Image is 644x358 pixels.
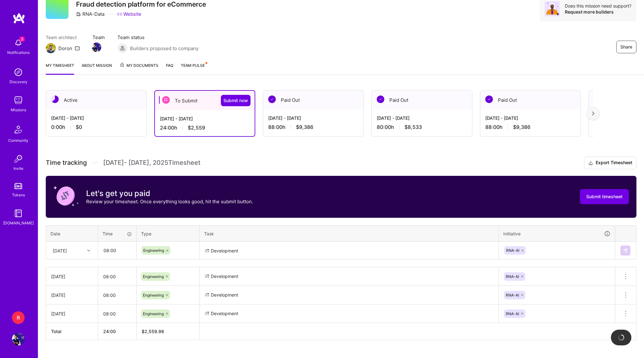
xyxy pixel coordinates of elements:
[46,34,80,41] span: Team architect
[86,198,253,205] p: Review your timesheet. Once everything looks good, hit the submit button.
[9,78,27,85] div: Discovery
[405,124,422,130] span: $8,533
[92,42,101,53] a: Team Member Avatar
[160,115,250,122] div: [DATE] - [DATE]
[503,230,611,237] div: Initiative
[76,124,82,130] span: $0
[623,248,628,253] img: Submit
[120,62,158,69] span: My Documents
[46,62,74,75] a: My timesheet
[12,37,25,49] img: bell
[586,193,623,200] span: Submit timesheet
[10,333,26,345] a: User Avatar
[480,90,581,110] div: Paid Out
[377,115,467,121] div: [DATE] - [DATE]
[268,124,358,130] div: 88:00 h
[58,45,72,52] div: Doron
[616,41,636,53] button: Share
[51,273,93,280] div: [DATE]
[12,94,25,107] img: teamwork
[506,293,519,297] span: RNA-AI
[86,189,253,198] h3: Let's get you paid
[545,1,560,16] img: Avatar
[620,44,632,50] span: Share
[76,0,206,8] h3: Fraud detection platform for eCommerce
[7,49,30,56] div: Notifications
[513,124,530,130] span: $9,386
[10,311,26,324] a: R
[160,124,250,131] div: 24:00 h
[143,311,164,316] span: Engineering
[92,34,105,41] span: Team
[580,189,629,204] button: Submit timesheet
[620,245,631,256] div: null
[162,96,170,104] img: To Submit
[268,115,358,121] div: [DATE] - [DATE]
[11,122,26,137] img: Community
[51,124,141,130] div: 0:00 h
[120,62,158,75] a: My Documents
[51,95,59,103] img: Active
[46,90,146,110] div: Active
[51,292,93,298] div: [DATE]
[117,34,198,41] span: Team status
[584,157,636,169] button: Export Timesheet
[221,95,251,106] button: Submit now
[166,62,173,75] a: FAQ
[51,310,93,317] div: [DATE]
[506,311,519,316] span: RNA-AI
[263,90,363,110] div: Paid Out
[12,153,25,165] img: Invite
[142,329,164,334] span: $ 2,559.98
[592,111,594,116] img: right
[98,287,136,303] input: HH:MM
[98,268,136,285] input: HH:MM
[200,268,498,285] textarea: IT Development
[181,62,207,75] a: Team Pulse
[3,220,34,226] div: [DOMAIN_NAME]
[15,183,22,189] img: tokens
[76,12,81,17] i: icon CompanyGray
[200,225,499,242] th: Task
[53,247,67,254] div: [DATE]
[485,124,576,130] div: 88:00 h
[117,11,141,17] a: Website
[98,323,137,340] th: 24:00
[223,97,248,104] span: Submit now
[506,274,519,279] span: RNA-AI
[46,43,56,53] img: Team Architect
[181,63,205,68] span: Team Pulse
[14,165,23,172] div: Invite
[20,37,25,42] span: 3
[87,249,90,252] i: icon Chevron
[485,95,493,103] img: Paid Out
[143,274,164,279] span: Engineering
[588,160,593,166] i: icon Download
[130,45,198,52] span: Builders proposed to company
[46,225,98,242] th: Date
[377,124,467,130] div: 80:00 h
[268,95,276,103] img: Paid Out
[296,124,313,130] span: $9,386
[76,11,104,17] div: RNA-Data
[51,115,141,121] div: [DATE] - [DATE]
[103,159,200,167] span: [DATE] - [DATE] , 2025 Timesheet
[143,248,164,253] span: Engineering
[13,13,25,24] img: logo
[200,242,498,259] textarea: IT Development
[82,62,112,75] a: About Mission
[200,305,498,322] textarea: IT Development
[143,293,164,297] span: Engineering
[46,323,98,340] th: Total
[12,333,25,345] img: User Avatar
[188,124,205,131] span: $2,559
[8,137,28,144] div: Community
[565,3,631,9] div: Does this mission need support?
[137,225,200,242] th: Type
[377,95,384,103] img: Paid Out
[617,333,625,341] img: loading
[12,207,25,220] img: guide book
[11,107,26,113] div: Missions
[372,90,472,110] div: Paid Out
[506,248,519,253] span: RNA-AI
